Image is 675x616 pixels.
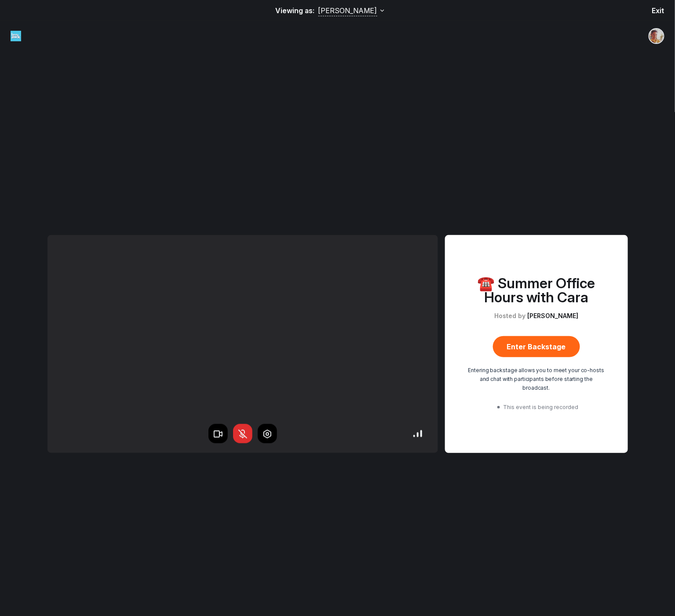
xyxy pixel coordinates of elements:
div: ☎️ Summer Office Hours with Cara [466,276,607,304]
button: Viewing as: [318,5,387,16]
span: This event is being recorded [503,404,578,410]
p: Entering backstage allows you to meet your co-hosts and chat with participants before starting th... [466,366,607,392]
img: Less Awkward Hub logo [11,31,21,41]
button: Exit [652,5,664,16]
span: [PERSON_NAME] [318,6,377,15]
div: Hosted by [466,312,607,320]
span: [PERSON_NAME] [525,312,578,319]
button: Enter Backstage [493,336,580,357]
span: Viewing as: [276,6,315,15]
span: Exit [652,6,664,15]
